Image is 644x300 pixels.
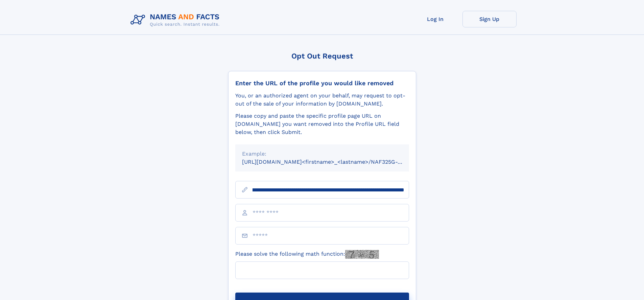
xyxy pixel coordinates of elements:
[242,159,422,165] small: [URL][DOMAIN_NAME]<firstname>_<lastname>/NAF325G-xxxxxxxx
[242,150,402,158] div: Example:
[235,92,409,108] div: You, or an authorized agent on your behalf, may request to opt-out of the sale of your informatio...
[228,52,416,60] div: Opt Out Request
[128,11,225,29] img: Logo Names and Facts
[235,79,409,87] div: Enter the URL of the profile you would like removed
[235,250,379,259] label: Please solve the following math function:
[235,112,409,136] div: Please copy and paste the specific profile page URL on [DOMAIN_NAME] you want removed into the Pr...
[462,11,517,27] a: Sign Up
[408,11,462,27] a: Log In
